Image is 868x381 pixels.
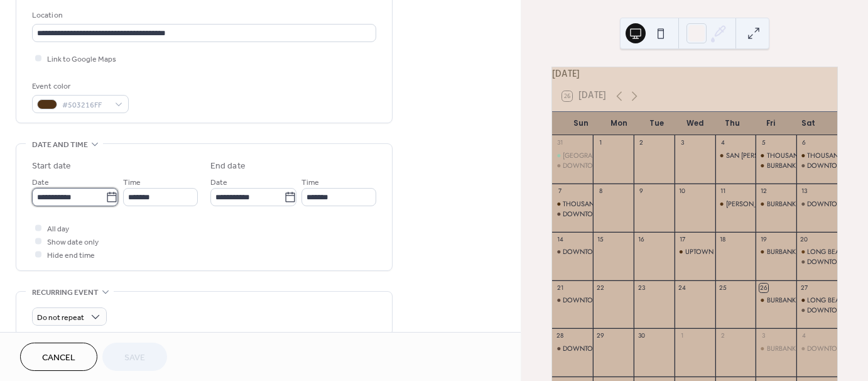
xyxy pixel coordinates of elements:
[807,151,862,160] div: THOUSAND OAKS
[301,176,319,189] span: Time
[756,295,796,305] div: BURBANK
[800,332,809,341] div: 4
[20,343,97,371] a: Cancel
[796,344,837,353] div: DOWNTOWN BURBANK
[556,139,565,148] div: 31
[32,138,88,152] span: Date and time
[556,332,565,341] div: 28
[767,151,822,160] div: THOUSAND OAKS
[32,286,99,299] span: Recurring event
[600,112,637,136] div: Mon
[756,247,796,257] div: BURBANK
[796,247,837,257] div: LONG BEACH - LBX
[756,161,796,170] div: BURBANK
[767,295,796,305] div: BURBANK
[563,247,671,257] div: DOWNTOWN [GEOGRAPHIC_DATA]
[767,161,796,170] div: BURBANK
[637,284,646,292] div: 23
[796,257,837,267] div: DOWNTOWN BURBANK
[47,223,69,236] span: All day
[756,151,796,160] div: THOUSAND OAKS
[637,187,646,196] div: 9
[715,151,756,160] div: SAN PEDRO
[552,209,593,219] div: DOWNTOWN BURBANK
[32,176,49,189] span: Date
[47,249,95,262] span: Hide end time
[756,199,796,209] div: BURBANK
[685,247,745,257] div: UPTOWN WHITTIER
[563,209,671,219] div: DOWNTOWN [GEOGRAPHIC_DATA]
[719,332,727,341] div: 2
[678,235,686,244] div: 17
[552,67,837,81] div: [DATE]
[37,311,84,325] span: Do not repeat
[563,344,671,353] div: DOWNTOWN [GEOGRAPHIC_DATA]
[563,295,671,305] div: DOWNTOWN [GEOGRAPHIC_DATA]
[678,332,686,341] div: 1
[726,151,793,160] div: SAN [PERSON_NAME]
[563,199,618,209] div: THOUSAND OAKS
[562,112,600,136] div: Sun
[563,151,627,160] div: [GEOGRAPHIC_DATA]
[556,187,565,196] div: 7
[719,139,727,148] div: 4
[759,332,768,341] div: 3
[556,284,565,292] div: 21
[800,284,809,292] div: 27
[678,187,686,196] div: 10
[759,235,768,244] div: 19
[123,176,141,189] span: Time
[556,235,565,244] div: 14
[552,295,593,305] div: DOWNTOWN BURBANK
[32,160,71,173] div: Start date
[796,161,837,170] div: DOWNTOWN BURBANK
[756,344,796,353] div: BURBANK
[796,306,837,315] div: DOWNTOWN BURBANK
[759,187,768,196] div: 12
[596,139,605,148] div: 1
[675,247,715,257] div: UPTOWN WHITTIER
[676,112,713,136] div: Wed
[807,247,865,257] div: LONG BEACH - LBX
[719,284,727,292] div: 25
[796,151,837,160] div: THOUSAND OAKS
[552,247,593,257] div: DOWNTOWN BURBANK
[800,139,809,148] div: 6
[552,151,593,160] div: KING CITY
[767,344,796,353] div: BURBANK
[42,351,75,365] span: Cancel
[637,139,646,148] div: 2
[47,236,99,249] span: Show date only
[552,199,593,209] div: THOUSAND OAKS
[715,199,756,209] div: DOWNEY
[596,187,605,196] div: 8
[637,332,646,341] div: 30
[800,235,809,244] div: 20
[32,80,126,93] div: Event color
[596,235,605,244] div: 15
[62,99,109,112] span: #503216FF
[751,112,789,136] div: Fri
[637,235,646,244] div: 16
[759,139,768,148] div: 5
[789,112,827,136] div: Sat
[552,161,593,170] div: DOWNTOWN BURBANK
[767,199,796,209] div: BURBANK
[796,295,837,305] div: LONG BEACH - THE HANGAR
[767,247,796,257] div: BURBANK
[210,160,246,173] div: End date
[800,187,809,196] div: 13
[47,53,116,66] span: Link to Google Maps
[596,332,605,341] div: 29
[210,176,227,189] span: Date
[596,284,605,292] div: 22
[713,112,751,136] div: Thu
[678,284,686,292] div: 24
[726,199,778,209] div: [PERSON_NAME]
[678,139,686,148] div: 3
[759,284,768,292] div: 26
[719,187,727,196] div: 11
[796,199,837,209] div: DOWNTOWN BURBANK
[563,161,671,170] div: DOWNTOWN [GEOGRAPHIC_DATA]
[552,344,593,353] div: DOWNTOWN BURBANK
